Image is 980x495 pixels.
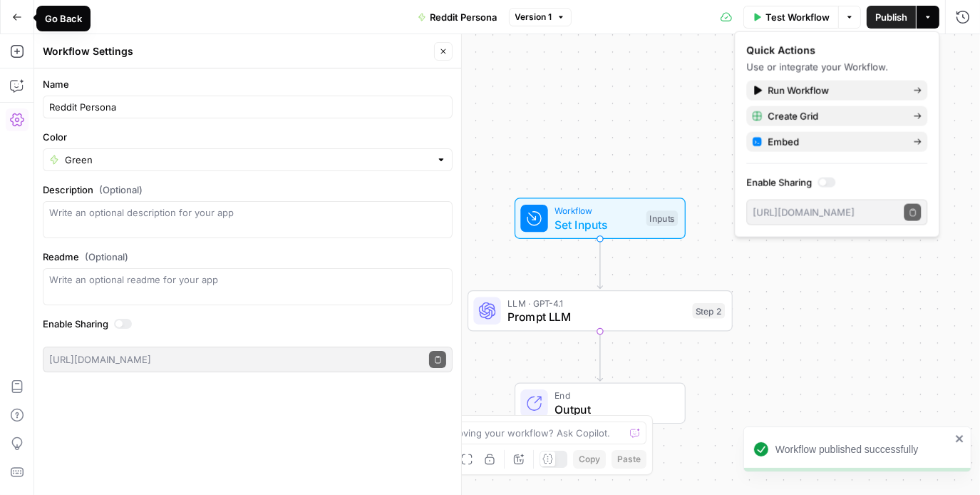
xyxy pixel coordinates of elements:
div: Quick Actions [746,44,927,58]
span: End [555,389,671,402]
label: Name [43,77,453,91]
g: Edge from step_2 to end [597,331,602,381]
span: Create Grid [768,109,902,123]
span: Embed [768,135,902,149]
g: Edge from start to step_2 [597,239,602,289]
button: Paste [612,450,646,469]
div: LLM · GPT-4.1Prompt LLMStep 2 [468,290,733,332]
span: Run Workflow [768,83,902,98]
span: (Optional) [85,250,128,264]
input: Untitled [49,100,446,114]
button: Test Workflow [743,6,838,29]
button: Version 1 [509,8,572,26]
span: Test Workflow [765,10,830,24]
div: Step 2 [693,303,726,319]
span: Reddit Persona [430,10,497,24]
span: Version 1 [515,11,552,24]
span: Output [555,401,671,418]
div: WorkflowSet InputsInputs [468,198,733,239]
div: Inputs [646,210,678,226]
span: Paste [617,453,641,466]
div: Go Back [45,11,82,26]
label: Color [43,130,453,144]
div: EndOutput [468,383,733,424]
button: Copy [573,450,606,469]
span: LLM · GPT-4.1 [507,296,686,310]
label: Enable Sharing [43,317,453,331]
label: Enable Sharing [746,175,927,190]
label: Description [43,183,453,197]
button: Publish [867,6,916,29]
button: Reddit Persona [409,6,506,29]
span: Use or integrate your Workflow. [746,61,888,73]
span: Workflow [555,204,639,218]
span: Publish [875,10,907,24]
span: Prompt LLM [507,308,686,325]
label: Readme [43,250,453,264]
span: (Optional) [99,183,143,197]
div: Workflow published successfully [775,442,951,456]
span: Copy [579,453,600,466]
div: Workflow Settings [43,44,430,58]
span: Set Inputs [555,216,639,233]
input: Green [65,153,430,167]
button: close [955,433,965,444]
